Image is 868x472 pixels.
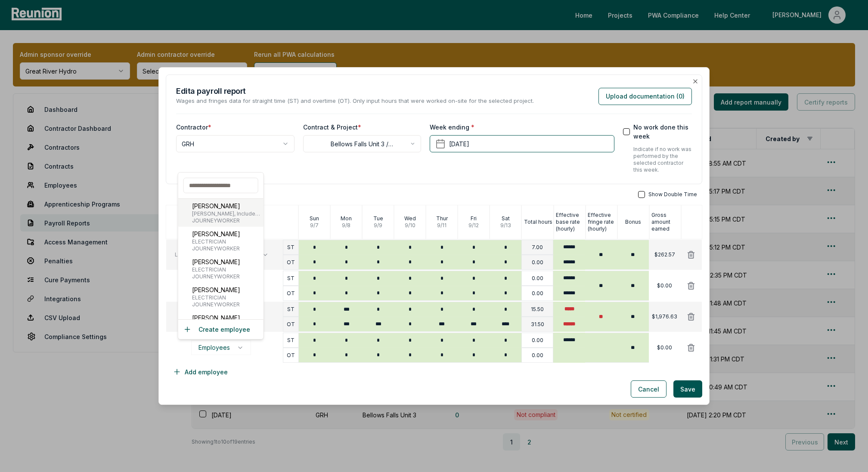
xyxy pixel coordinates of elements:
[192,273,240,280] span: JOURNEYWORKER
[437,222,446,229] p: 9 / 11
[652,313,677,320] p: $1,976.63
[532,290,543,297] p: 0.00
[287,259,295,266] p: OT
[651,212,681,232] p: Gross amount earned
[192,238,240,245] span: ELECTRICIAN
[192,285,240,294] p: [PERSON_NAME]
[633,146,692,173] p: Indicate if no work was performed by the selected contractor this week.
[631,380,666,398] button: Cancel
[673,380,702,398] button: Save
[373,215,383,222] p: Tue
[287,275,294,282] p: ST
[287,290,295,297] p: OT
[657,344,672,351] p: $0.00
[287,244,294,251] p: ST
[404,215,416,222] p: Wed
[430,135,614,152] button: [DATE]
[657,282,672,289] p: $0.00
[192,229,240,238] p: [PERSON_NAME]
[342,222,350,229] p: 9 / 8
[176,97,534,105] p: Wages and fringes data for straight time (ST) and overtime (OT). Only input hours that were worke...
[532,259,543,266] p: 0.00
[531,306,544,313] p: 15.50
[192,294,240,301] span: ELECTRICIAN
[287,321,295,328] p: OT
[468,222,479,229] p: 9 / 12
[287,352,295,359] p: OT
[532,352,543,359] p: 0.00
[532,275,543,282] p: 0.00
[430,123,474,132] label: Week ending
[524,219,552,225] p: Total hours
[183,325,250,334] button: Create employee
[436,215,448,222] p: Thur
[532,337,543,344] p: 0.00
[625,219,641,225] p: Bonus
[192,201,260,210] p: [PERSON_NAME]
[198,344,230,351] span: Employees
[174,251,255,258] span: LABORER: Common or General, including landscaping and pipelaying
[556,212,585,232] p: Effective base rate (hourly)
[598,88,692,105] button: Upload documentation (0)
[287,306,294,313] p: ST
[654,251,675,258] p: $262.57
[531,321,544,328] p: 31.50
[176,123,211,132] label: Contractor
[192,266,240,273] span: ELECTRICIAN
[176,85,534,97] h2: Edit a payroll report
[174,258,255,265] span: JOURNEYWORKER
[374,222,382,229] p: 9 / 9
[192,210,260,217] span: [PERSON_NAME], Includes Form Work
[192,217,260,224] span: JOURNEYWORKER
[287,337,294,344] p: ST
[303,123,361,132] label: Contract & Project
[502,215,510,222] p: Sat
[633,123,692,141] label: No work done this week
[532,244,543,251] p: 7.00
[341,215,352,222] p: Mon
[192,313,240,322] p: [PERSON_NAME]
[500,222,511,229] p: 9 / 13
[192,245,240,252] span: JOURNEYWORKER
[471,215,477,222] p: Fri
[648,191,697,198] span: Show Double Time
[192,301,240,308] span: JOURNEYWORKER
[405,222,415,229] p: 9 / 10
[310,215,319,222] p: Sun
[588,212,617,232] p: Effective fringe rate (hourly)
[174,244,255,251] p: [PERSON_NAME]
[192,257,240,266] p: [PERSON_NAME]
[310,222,319,229] p: 9 / 7
[166,363,235,380] button: Add employee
